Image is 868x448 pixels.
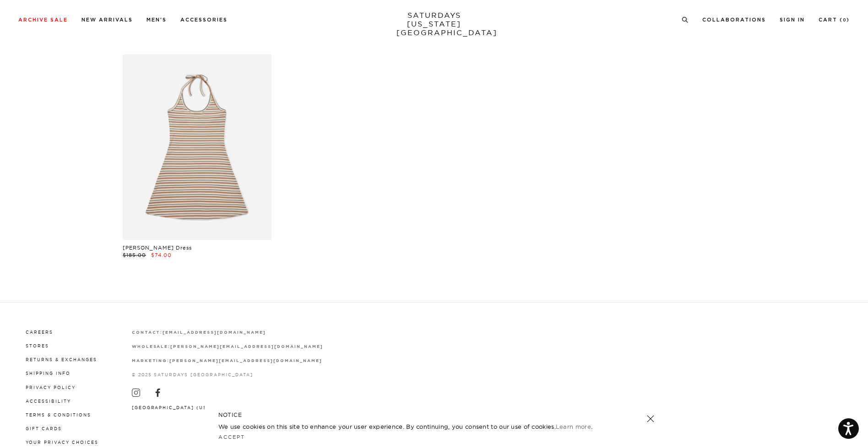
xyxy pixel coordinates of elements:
[146,17,167,22] a: Men's
[819,17,850,22] a: Cart (0)
[218,422,617,431] p: We use cookies on this site to enhance your user experience. By continuing, you consent to our us...
[170,344,323,349] a: [PERSON_NAME][EMAIL_ADDRESS][DOMAIN_NAME]
[218,434,245,440] a: Accept
[132,345,171,349] strong: wholesale:
[26,330,53,335] a: Careers
[123,245,192,251] a: [PERSON_NAME] Dress
[123,252,146,258] span: $185.00
[843,18,846,22] small: 0
[132,331,163,335] strong: contact:
[180,17,228,22] a: Accessories
[81,17,133,22] a: New Arrivals
[556,423,591,430] a: Learn more
[132,371,323,378] p: © 2025 Saturdays [GEOGRAPHIC_DATA]
[702,17,766,22] a: Collaborations
[163,330,266,335] a: [EMAIL_ADDRESS][DOMAIN_NAME]
[169,359,322,363] strong: [PERSON_NAME][EMAIL_ADDRESS][DOMAIN_NAME]
[18,17,68,22] a: Archive Sale
[151,252,172,258] span: $74.00
[26,357,97,362] a: Returns & Exchanges
[218,411,650,419] h5: NOTICE
[780,17,805,22] a: Sign In
[26,399,71,404] a: Accessibility
[26,440,98,445] a: Your privacy choices
[26,343,49,348] a: Stores
[26,412,91,417] a: Terms & Conditions
[26,426,62,431] a: Gift Cards
[132,404,226,411] button: [GEOGRAPHIC_DATA] (USD $)
[396,11,472,37] a: SATURDAYS[US_STATE][GEOGRAPHIC_DATA]
[169,358,322,363] a: [PERSON_NAME][EMAIL_ADDRESS][DOMAIN_NAME]
[26,371,71,376] a: Shipping Info
[26,385,76,390] a: Privacy Policy
[163,331,266,335] strong: [EMAIL_ADDRESS][DOMAIN_NAME]
[132,359,170,363] strong: marketing:
[170,345,323,349] strong: [PERSON_NAME][EMAIL_ADDRESS][DOMAIN_NAME]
